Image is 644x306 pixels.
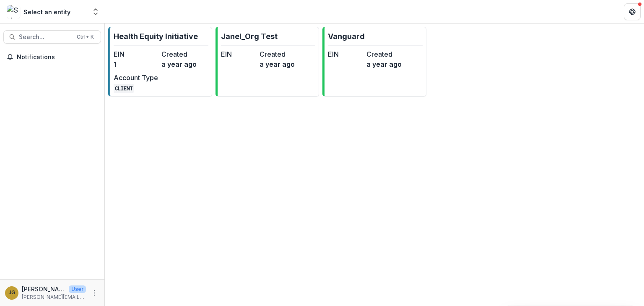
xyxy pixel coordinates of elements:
p: Health Equity Initiative [114,31,198,42]
p: [PERSON_NAME] [22,285,65,293]
div: Jenna Grant [8,290,16,296]
button: Get Help [624,3,641,20]
dd: a year ago [366,59,402,69]
div: Select an entity [23,8,70,16]
code: CLIENT [114,84,134,93]
dd: a year ago [161,59,206,69]
span: Notifications [17,54,98,61]
dt: EIN [221,49,256,59]
dd: a year ago [260,59,295,69]
dt: EIN [114,49,158,59]
dt: Created [161,49,206,59]
button: Search... [3,30,101,44]
a: Health Equity InitiativeEIN1Createda year agoAccount TypeCLIENT [108,27,212,97]
dd: 1 [114,59,158,69]
button: More [89,288,99,298]
a: Janel_Org TestEINCreateda year ago [216,27,319,97]
button: Open entity switcher [90,3,101,20]
p: User [69,285,86,293]
button: Notifications [3,50,101,64]
span: Search... [19,34,72,41]
dt: Created [366,49,402,59]
p: Janel_Org Test [221,31,278,42]
dt: Account Type [114,73,158,83]
dt: EIN [328,49,363,59]
img: Select an entity [7,5,20,18]
div: Ctrl + K [75,32,96,42]
p: [PERSON_NAME][EMAIL_ADDRESS][PERSON_NAME][DATE][DOMAIN_NAME] [22,293,86,301]
p: Vanguard [328,31,365,42]
a: VanguardEINCreateda year ago [322,27,426,97]
dt: Created [260,49,295,59]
